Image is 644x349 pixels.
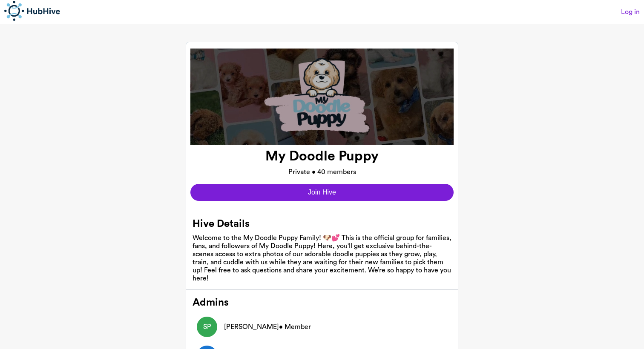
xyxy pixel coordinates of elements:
div: Welcome to the My Doodle Puppy Family! 🐶💕 This is the official group for families, fans, and foll... [193,234,451,283]
p: Skye Parker [224,322,311,332]
h2: Hive Details [193,218,451,230]
h1: My Doodle Puppy [265,148,379,164]
span: • Member [279,323,311,330]
a: Log in [621,8,640,16]
p: SP [203,322,211,332]
h2: Admins [193,297,451,309]
a: SP[PERSON_NAME]• Member [193,312,451,341]
button: Join Hive [190,184,454,201]
img: hub hive connect logo [4,1,63,21]
p: Private • 40 members [288,167,356,177]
